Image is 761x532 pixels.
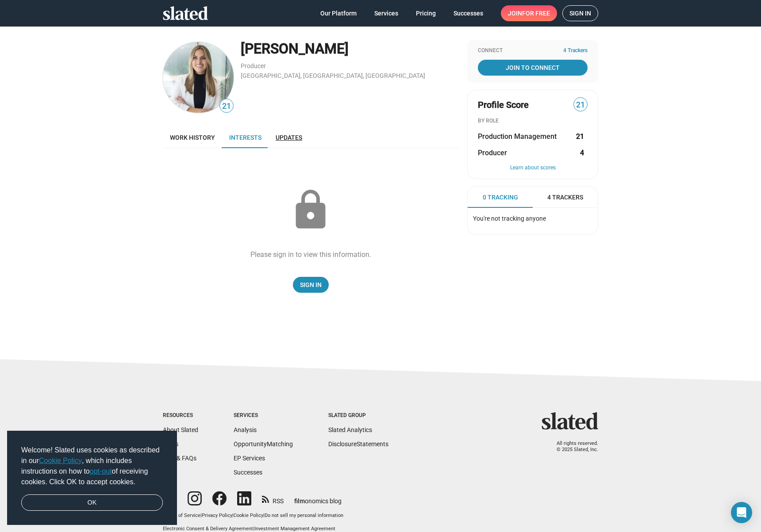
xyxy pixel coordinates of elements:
a: Terms of Service [163,513,200,518]
a: Successes [446,5,490,21]
a: Updates [269,127,309,148]
span: Profile Score [478,99,529,111]
span: You're not tracking anyone [473,215,546,222]
span: | [253,526,254,532]
span: 21 [220,100,233,112]
a: Electronic Consent & Delivery Agreement [163,526,253,532]
button: Learn about scores [478,165,588,172]
a: Successes [234,469,262,476]
a: Cookie Policy [234,513,263,518]
span: Pricing [416,5,436,21]
a: DisclosureStatements [328,440,388,448]
div: cookieconsent [7,431,177,525]
span: Updates [276,134,302,141]
div: Open Intercom Messenger [731,502,752,523]
a: Joinfor free [501,5,557,21]
a: Analysis [234,426,257,433]
a: Our Platform [313,5,364,21]
button: Do not sell my personal information [265,513,343,519]
span: Sign in [569,6,591,21]
a: Sign in [562,5,598,21]
span: Sign In [300,277,322,293]
a: RSS [262,492,284,505]
a: OpportunityMatching [234,440,293,448]
div: [PERSON_NAME] [241,39,458,58]
p: All rights reserved. © 2025 Slated, Inc. [547,440,598,453]
span: film [294,498,305,505]
span: Producer [478,148,507,157]
a: filmonomics blog [294,490,342,505]
img: Mckenna Marshall [163,42,234,113]
a: Slated Analytics [328,426,372,433]
span: Join To Connect [480,60,586,76]
mat-icon: lock [288,188,333,232]
a: EP Services [234,455,265,462]
div: Services [234,412,293,419]
a: Investment Management Agreement [254,526,335,532]
a: Join To Connect [478,60,588,76]
a: Privacy Policy [202,513,232,518]
a: Pricing [409,5,443,21]
a: [GEOGRAPHIC_DATA], [GEOGRAPHIC_DATA], [GEOGRAPHIC_DATA] [241,72,425,79]
span: Interests [229,134,261,141]
a: Cookie Policy [39,457,82,464]
div: Please sign in to view this information. [250,250,371,259]
span: Welcome! Slated uses cookies as described in our , which includes instructions on how to of recei... [21,445,163,487]
span: Work history [170,134,215,141]
span: Join [508,5,550,21]
span: Production Management [478,132,557,141]
div: BY ROLE [478,118,588,125]
span: | [200,513,202,518]
a: About Slated [163,426,198,433]
span: Our Platform [320,5,357,21]
strong: 21 [576,132,584,141]
span: 0 Tracking [483,193,518,202]
a: Producer [241,62,266,69]
span: 21 [574,99,587,111]
span: for free [522,5,550,21]
a: dismiss cookie message [21,494,163,511]
div: Connect [478,47,588,54]
a: Services [367,5,405,21]
span: | [263,513,265,518]
strong: 4 [580,148,584,157]
span: Services [374,5,398,21]
a: Interests [222,127,269,148]
a: opt-out [90,467,112,475]
span: Successes [454,5,483,21]
span: | [232,513,234,518]
span: 4 Trackers [547,193,583,202]
a: Sign In [293,277,329,293]
span: 4 Trackers [563,47,588,54]
a: Help & FAQs [163,455,196,462]
div: Slated Group [328,412,388,419]
div: Resources [163,412,198,419]
a: Work history [163,127,222,148]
